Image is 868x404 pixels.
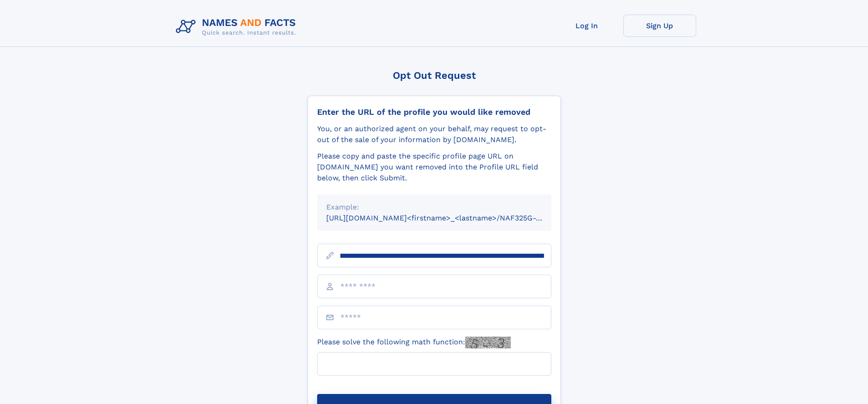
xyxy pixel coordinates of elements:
[326,202,542,213] div: Example:
[308,70,561,81] div: Opt Out Request
[317,123,551,145] div: You, or an authorized agent on your behalf, may request to opt-out of the sale of your informatio...
[623,15,696,37] a: Sign Up
[550,15,623,37] a: Log In
[172,15,303,39] img: Logo Names and Facts
[317,107,551,117] div: Enter the URL of the profile you would like removed
[326,214,569,222] small: [URL][DOMAIN_NAME]<firstname>_<lastname>/NAF325G-xxxxxxxx
[317,337,511,348] label: Please solve the following math function:
[317,151,551,184] div: Please copy and paste the specific profile page URL on [DOMAIN_NAME] you want removed into the Pr...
